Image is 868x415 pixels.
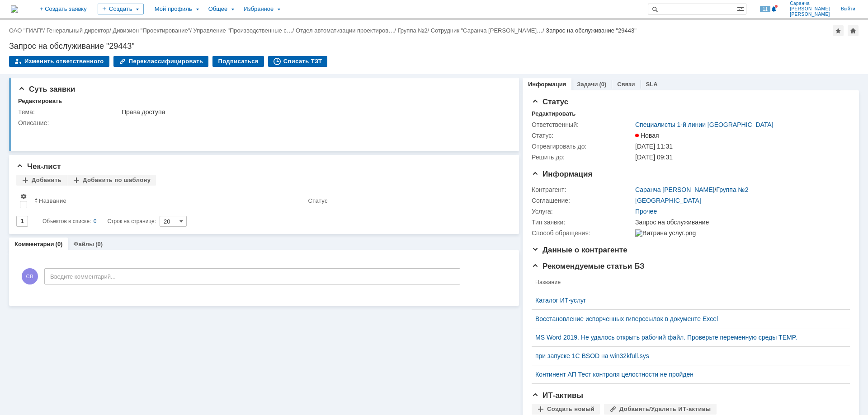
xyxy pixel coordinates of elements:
a: Перейти на домашнюю страницу [11,5,18,13]
div: Статус: [532,132,633,139]
span: 11 [760,6,770,12]
span: [DATE] 09:31 [635,154,673,161]
span: [PERSON_NAME] [790,6,830,12]
span: [DATE] 11:31 [635,143,673,150]
span: Настройки [20,193,27,200]
th: Название [532,274,843,291]
span: [PERSON_NAME] [790,12,830,17]
a: Сотрудник "Саранча [PERSON_NAME]… [431,27,542,34]
span: Статус [532,98,568,106]
div: Описание: [18,119,507,126]
a: Задачи [577,81,598,88]
span: СВ [22,268,38,284]
a: Каталог ИТ-услуг [535,297,839,304]
div: Редактировать [532,110,576,117]
a: Прочее [635,208,657,215]
div: Создать [98,4,144,14]
div: Тема: [18,108,120,116]
span: Суть заявки [18,85,75,93]
a: Генеральный директор [47,27,109,34]
div: Решить до: [532,154,633,161]
div: / [9,27,47,34]
span: Саранча [790,1,830,6]
div: / [635,186,748,193]
a: Группа №2 [397,27,427,34]
th: Название [31,189,304,212]
div: Ответственный: [532,121,633,128]
a: Управление "Производственные с… [193,27,292,34]
a: ОАО "ГИАП" [9,27,43,34]
a: [GEOGRAPHIC_DATA] [635,197,701,204]
div: Отреагировать до: [532,143,633,150]
div: Название [39,197,66,204]
div: Способ обращения: [532,229,633,237]
span: Расширенный поиск [737,4,746,13]
div: / [431,27,546,34]
span: Рекомендуемые статьи БЗ [532,262,645,270]
div: Запрос на обслуживание [635,219,845,226]
a: Связи [617,81,635,88]
a: Континент АП Тест контроля целостности не пройден [535,371,839,378]
a: Дивизион "Проектирование" [113,27,190,34]
div: / [113,27,193,34]
a: Группа №2 [716,186,748,193]
div: Тип заявки: [532,219,633,226]
a: Информация [528,81,566,88]
a: Саранча [PERSON_NAME] [635,186,714,193]
a: Файлы [73,241,94,247]
div: (0) [95,241,103,247]
div: Услуга: [532,208,633,215]
a: при запуске 1С BSOD на win32kfull.sys [535,352,839,359]
div: Запрос на обслуживание "29443" [546,27,637,34]
div: Права доступа [122,108,505,116]
div: / [296,27,397,34]
div: 0 [94,216,97,227]
span: ИТ-активы [532,391,583,400]
span: Чек-лист [16,162,61,171]
a: Специалисты 1-й линии [GEOGRAPHIC_DATA] [635,121,774,128]
a: Отдел автоматизации проектиров… [296,27,394,34]
div: (0) [56,241,63,247]
a: Комментарии [14,241,54,247]
div: / [47,27,113,34]
div: Статус [308,197,327,204]
div: (0) [599,81,606,88]
span: Информация [532,170,592,178]
div: / [397,27,430,34]
span: Данные о контрагенте [532,246,627,254]
span: Объектов в списке: [42,218,91,224]
i: Строк на странице: [42,216,156,227]
span: Новая [635,132,659,139]
div: Добавить в избранное [833,25,844,36]
a: MS Word 2019. Не удалось открыть рабочий файл. Проверьте переменную среды TEMP. [535,334,839,341]
img: logo [11,5,18,13]
div: Контрагент: [532,186,633,193]
div: / [193,27,296,34]
a: SLA [646,81,658,88]
div: Соглашение: [532,197,633,204]
a: Восстановление испорченных гиперссылок в документе Excel [535,315,839,322]
div: Сделать домашней страницей [848,25,859,36]
th: Статус [304,189,505,212]
div: Редактировать [18,98,62,105]
div: Запрос на обслуживание "29443" [9,42,859,51]
img: Витрина услуг.png [635,229,696,237]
